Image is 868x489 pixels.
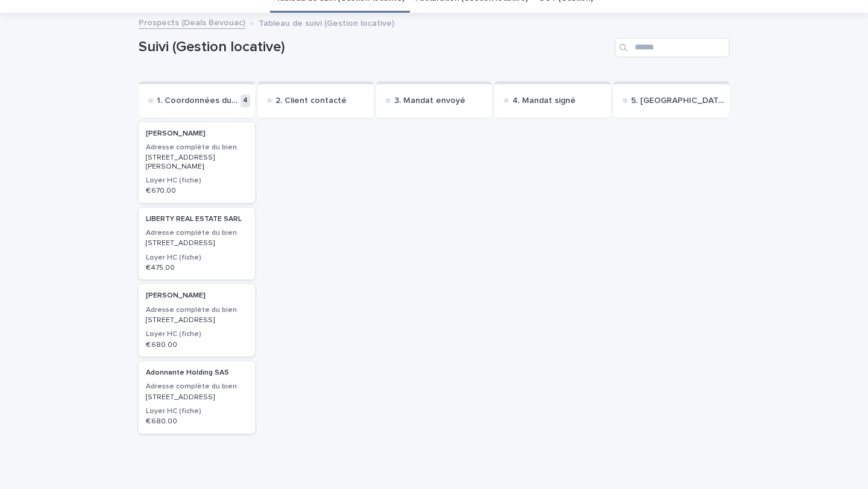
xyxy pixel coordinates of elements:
[146,187,248,195] p: € 670.00
[157,96,238,106] p: 1. Coordonnées du client transmises
[146,329,248,339] h3: Loyer HC (fiche)
[275,96,347,106] p: 2. Client contacté
[139,284,255,357] a: [PERSON_NAME]Adresse complète du bien[STREET_ADDRESS]Loyer HC (fiche)€ 680.00
[241,95,250,107] p: 4
[139,208,255,280] a: LIBERTY REAL ESTATE SARLAdresse complète du bien[STREET_ADDRESS]Loyer HC (fiche)€ 475.00
[146,369,248,377] p: Adonnante Holding SAS
[146,215,248,223] p: LIBERTY REAL ESTATE SARL
[146,143,248,152] h3: Adresse complète du bien
[146,382,248,391] h3: Adresse complète du bien
[146,154,248,171] p: [STREET_ADDRESS][PERSON_NAME]
[146,176,248,185] h3: Loyer HC (fiche)
[146,305,248,315] h3: Adresse complète du bien
[139,15,245,29] a: Prospects (Deals Bevouac)
[146,129,248,138] p: [PERSON_NAME]
[146,417,248,426] p: € 680.00
[615,38,729,57] input: Search
[146,316,248,325] p: [STREET_ADDRESS]
[146,239,248,248] p: [STREET_ADDRESS]
[259,16,394,29] p: Tableau de suivi (Gestion locative)
[146,264,248,272] p: € 475.00
[139,361,255,434] a: Adonnante Holding SASAdresse complète du bien[STREET_ADDRESS]Loyer HC (fiche)€ 680.00
[394,96,465,106] p: 3. Mandat envoyé
[146,253,248,263] h3: Loyer HC (fiche)
[139,39,610,56] h1: Suivi (Gestion locative)
[631,96,725,106] p: 5. [GEOGRAPHIC_DATA]
[146,291,248,300] p: [PERSON_NAME]
[146,406,248,416] h3: Loyer HC (fiche)
[512,96,576,106] p: 4. Mandat signé
[146,393,248,402] p: [STREET_ADDRESS]
[139,122,255,203] a: [PERSON_NAME]Adresse complète du bien[STREET_ADDRESS][PERSON_NAME]Loyer HC (fiche)€ 670.00
[146,228,248,238] h3: Adresse complète du bien
[146,341,248,349] p: € 680.00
